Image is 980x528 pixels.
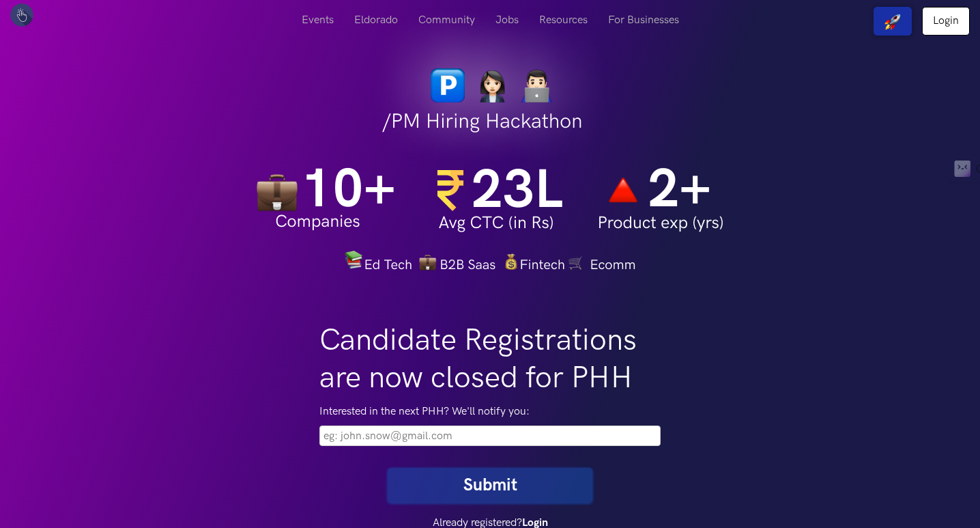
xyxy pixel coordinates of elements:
a: Login [922,7,970,36]
a: For Businesses [598,7,689,33]
a: Eldorado [344,7,408,33]
a: Resources [529,7,598,33]
a: Events [291,7,344,33]
img: UXHack logo [10,3,33,27]
label: Interested in the next PHH? We'll notify you: [319,404,661,420]
button: Submit [388,468,592,503]
a: Community [408,7,485,33]
h1: Candidate Registrations are now closed for PHH [319,322,661,397]
input: Please fill this field [319,426,661,446]
a: Jobs [485,7,529,33]
img: rocket [884,14,901,30]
